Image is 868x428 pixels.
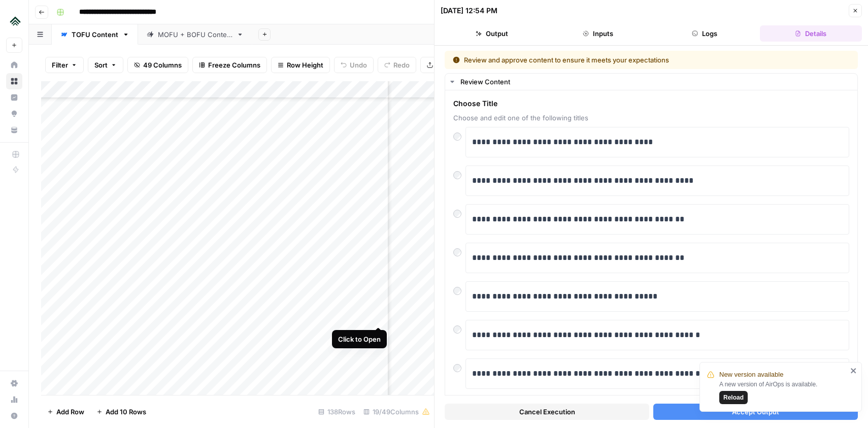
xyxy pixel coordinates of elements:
[6,106,22,122] a: Opportunities
[460,77,851,87] div: Review Content
[6,408,22,424] button: Help + Support
[378,57,416,73] button: Redo
[52,24,138,45] a: TOFU Content
[6,375,22,391] a: Settings
[88,57,123,73] button: Sort
[719,380,847,404] div: A new version of AirOps is available.
[334,57,374,73] button: Undo
[192,57,267,73] button: Freeze Columns
[519,407,575,417] span: Cancel Execution
[6,89,22,106] a: Insights
[6,57,22,73] a: Home
[94,60,108,70] span: Sort
[6,8,22,34] button: Workspace: Uplisting
[393,60,410,70] span: Redo
[208,60,260,70] span: Freeze Columns
[653,404,858,420] button: Accept Output
[52,60,68,70] span: Filter
[158,29,232,40] div: MOFU + BOFU Content
[143,60,182,70] span: 49 Columns
[445,404,649,420] button: Cancel Execution
[441,25,543,42] button: Output
[314,404,359,420] div: 138 Rows
[138,24,252,45] a: MOFU + BOFU Content
[723,393,744,402] span: Reload
[445,74,857,90] button: Review Content
[41,404,90,420] button: Add Row
[45,57,84,73] button: Filter
[127,57,188,73] button: 49 Columns
[359,404,434,420] div: 19/49 Columns
[56,407,84,417] span: Add Row
[6,73,22,89] a: Browse
[719,391,748,404] button: Reload
[6,12,24,30] img: Uplisting Logo
[760,25,862,42] button: Details
[850,367,857,375] button: close
[6,391,22,408] a: Usage
[90,404,152,420] button: Add 10 Rows
[106,407,146,417] span: Add 10 Rows
[547,25,650,42] button: Inputs
[72,29,118,40] div: TOFU Content
[453,113,849,123] span: Choose and edit one of the following titles
[441,6,497,16] div: [DATE] 12:54 PM
[350,60,367,70] span: Undo
[719,370,783,380] span: New version available
[453,98,849,109] span: Choose Title
[6,122,22,138] a: Your Data
[338,334,381,344] div: Click to Open
[287,60,323,70] span: Row Height
[732,407,779,417] span: Accept Output
[653,25,756,42] button: Logs
[271,57,330,73] button: Row Height
[453,55,759,65] div: Review and approve content to ensure it meets your expectations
